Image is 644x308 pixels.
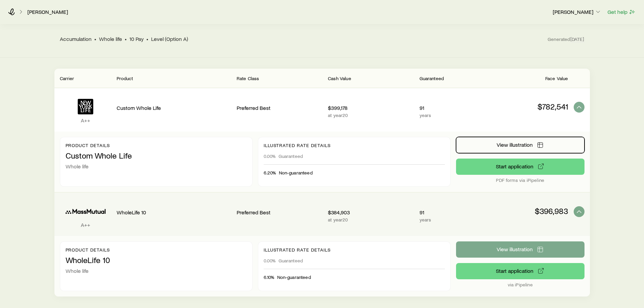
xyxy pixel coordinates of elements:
[94,35,96,42] span: •
[420,104,477,111] p: 91
[420,217,477,222] p: years
[607,8,636,16] button: Get help
[60,117,111,124] p: A++
[66,143,247,148] p: Product details
[482,206,568,216] p: $396,983
[497,246,533,252] span: View illustration
[456,137,585,153] button: View illustration
[420,113,477,118] p: years
[60,75,74,81] span: Carrier
[146,35,148,42] span: •
[264,153,276,159] span: 0.00%
[279,153,303,159] span: Guaranteed
[328,217,414,222] p: at year 20
[482,102,568,111] p: $782,541
[151,35,188,42] span: Level (Option A)
[456,177,585,183] p: PDF forms via iPipeline
[60,35,92,42] span: Accumulation
[456,282,585,287] p: via iPipeline
[125,35,127,42] span: •
[237,209,323,216] p: Preferred Best
[264,275,275,280] span: 6.10%
[66,255,247,265] p: WholeLife 10
[66,163,247,170] p: Whole life
[264,247,445,253] p: Illustrated rate details
[27,9,68,15] a: [PERSON_NAME]
[328,209,414,216] p: $384,903
[545,75,568,81] span: Face Value
[456,241,585,258] button: View illustration
[237,104,323,111] p: Preferred Best
[54,69,590,297] div: Permanent quotes
[117,104,231,111] p: Custom Whole Life
[117,75,133,81] span: Product
[548,36,584,42] span: Generated
[66,267,247,274] p: Whole life
[570,36,585,42] span: [DATE]
[456,159,585,175] a: Start application
[117,209,231,216] p: WholeLife 10
[420,209,477,216] p: 91
[66,247,247,253] p: Product details
[279,258,303,263] span: Guaranteed
[456,263,585,279] button: via iPipeline
[277,275,311,280] span: Non-guaranteed
[264,143,445,148] p: Illustrated rate details
[279,170,313,175] span: Non-guaranteed
[66,151,247,160] p: Custom Whole Life
[99,35,122,42] span: Whole life
[60,221,111,228] p: A++
[264,258,276,263] span: 0.00%
[328,75,351,81] span: Cash Value
[497,142,533,147] span: View illustration
[420,75,444,81] span: Guaranteed
[129,35,144,42] span: 10 Pay
[237,75,259,81] span: Rate Class
[328,104,414,111] p: $399,178
[552,8,602,16] button: [PERSON_NAME]
[553,8,601,15] p: [PERSON_NAME]
[264,170,276,175] span: 6.20%
[328,113,414,118] p: at year 20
